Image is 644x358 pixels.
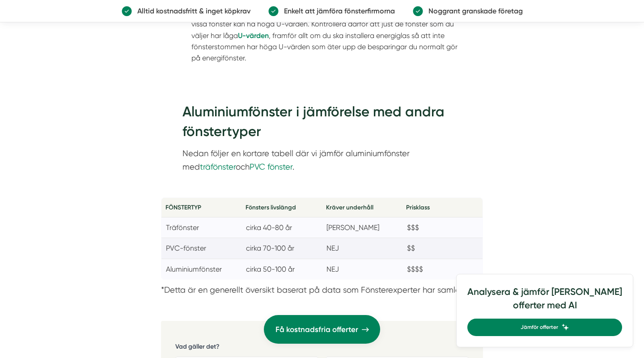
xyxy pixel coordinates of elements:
[402,238,483,259] td: $$
[279,5,395,17] p: Enkelt att jämföra fönsterfirmorna
[175,342,220,354] h5: Vad gäller det?
[521,323,558,332] span: Jämför offerter
[467,285,622,319] h4: Analysera & jämför [PERSON_NAME] offerter med AI
[238,31,269,40] a: U-värden
[191,7,462,64] li: Aluminium leder inte värme lika bra som plastfönster och träfönster. Det gör att vissa fönster ka...
[161,283,483,297] p: *Detta är en generellt översikt baserat på data som Fönsterexperter har samlat in.
[322,217,402,238] td: [PERSON_NAME]
[182,147,462,173] p: Nedan följer en kortare tabell där vi jämför aluminiumfönster med och .
[322,259,402,279] td: NEJ
[250,162,292,171] a: PVC fönster
[161,259,242,279] td: Aluminiumfönster
[402,198,483,217] th: Prisklass
[161,238,242,259] td: PVC-fönster
[182,102,462,147] h2: Aluminiumfönster i jämförelse med andra fönstertyper
[241,238,322,259] td: cirka 70-100 år
[161,217,242,238] td: Träfönster
[241,217,322,238] td: cirka 40-80 år
[132,5,250,17] p: Alltid kostnadsfritt & inget köpkrav
[241,259,322,279] td: cirka 50-100 år
[322,198,402,217] th: Kräver underhåll
[264,315,380,344] a: Få kostnadsfria offerter
[402,217,483,238] td: $$$
[467,319,622,336] a: Jämför offerter
[200,162,236,171] a: träfönster
[423,5,523,17] p: Noggrant granskade företag
[241,198,322,217] th: Fönsters livslängd
[161,198,242,217] th: FÖNSTERTYP
[275,324,358,336] span: Få kostnadsfria offerter
[322,238,402,259] td: NEJ
[402,259,483,279] td: $$$$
